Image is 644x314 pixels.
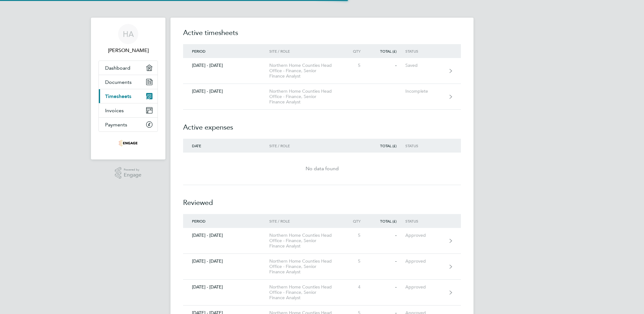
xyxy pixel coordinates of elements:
a: Payments [99,118,158,131]
div: Northern Home Counties Head Office - Finance, Senior Finance Analyst [269,233,342,249]
h2: Reviewed [183,185,461,214]
h2: Active expenses [183,110,461,139]
div: Status [405,219,444,223]
div: Qty [342,49,369,53]
div: Northern Home Counties Head Office - Finance, Senior Finance Analyst [269,63,342,79]
div: 5 [342,233,369,238]
div: No data found [183,165,461,172]
span: Documents [105,79,132,85]
a: Documents [99,75,158,89]
span: Payments [105,122,127,128]
a: HA[PERSON_NAME] [98,24,158,54]
img: hedgerway-logo-retina.png [119,138,138,148]
div: Approved [405,233,444,238]
div: - [369,63,405,68]
div: [DATE] - [DATE] [183,233,269,238]
div: Northern Home Counties Head Office - Finance, Senior Finance Analyst [269,259,342,275]
a: [DATE] - [DATE]Northern Home Counties Head Office - Finance, Senior Finance Analyst4-Approved [183,280,461,305]
span: Timesheets [105,93,131,99]
span: Invoices [105,108,124,113]
a: [DATE] - [DATE]Northern Home Counties Head Office - Finance, Senior Finance Analyst5-Saved [183,58,461,84]
div: - [369,259,405,264]
a: Go to home page [98,138,158,148]
div: Total (£) [369,143,405,148]
div: Total (£) [369,49,405,53]
div: - [369,233,405,238]
div: [DATE] - [DATE] [183,63,269,68]
div: 5 [342,259,369,264]
nav: Main navigation [91,18,165,160]
div: Site / Role [269,49,342,53]
a: [DATE] - [DATE]Northern Home Counties Head Office - Finance, Senior Finance Analyst5-Approved [183,228,461,254]
div: - [369,284,405,290]
div: 4 [342,284,369,290]
a: Dashboard [99,61,158,75]
a: Timesheets [99,89,158,103]
a: [DATE] - [DATE]Northern Home Counties Head Office - Finance, Senior Finance Analyst5-Approved [183,254,461,280]
div: 5 [342,63,369,68]
div: Site / Role [269,219,342,223]
div: Date [183,143,269,148]
div: Northern Home Counties Head Office - Finance, Senior Finance Analyst [269,284,342,300]
a: [DATE] - [DATE]Northern Home Counties Head Office - Finance, Senior Finance AnalystIncomplete [183,84,461,110]
span: Engage [124,172,141,178]
div: Saved [405,63,444,68]
div: [DATE] - [DATE] [183,284,269,290]
div: Status [405,49,444,53]
span: Period [192,49,206,54]
div: Status [405,143,444,148]
div: Site / Role [269,143,342,148]
div: Total (£) [369,219,405,223]
div: Qty [342,219,369,223]
a: Powered byEngage [115,167,142,179]
span: Dashboard [105,65,130,71]
a: Invoices [99,103,158,117]
div: Approved [405,259,444,264]
div: [DATE] - [DATE] [183,259,269,264]
span: Powered by [124,167,141,172]
div: [DATE] - [DATE] [183,89,269,94]
span: HA [123,30,134,38]
span: Hammad Anwar [98,47,158,54]
div: Northern Home Counties Head Office - Finance, Senior Finance Analyst [269,89,342,105]
div: Incomplete [405,89,444,94]
h2: Active timesheets [183,28,461,44]
span: Period [192,218,206,224]
div: Approved [405,284,444,290]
